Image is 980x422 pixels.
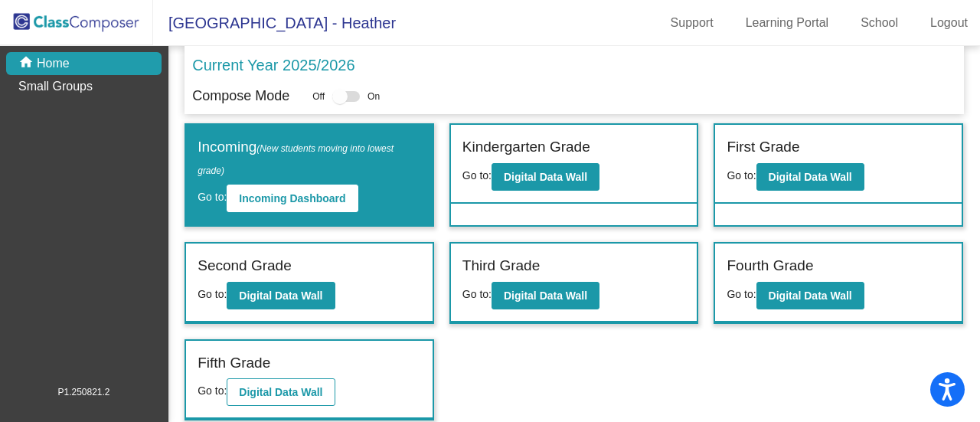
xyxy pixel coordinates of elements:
[198,352,270,375] label: Fifth Grade
[192,54,354,77] p: Current Year 2025/2026
[492,163,599,191] button: Digital Data Wall
[227,282,335,309] button: Digital Data Wall
[462,288,492,300] span: Go to:
[18,54,37,73] mat-icon: home
[153,11,396,35] span: [GEOGRAPHIC_DATA] - Heather
[198,288,227,300] span: Go to:
[462,136,590,159] label: Kindergarten Grade
[769,171,852,183] b: Digital Data Wall
[918,11,980,35] a: Logout
[727,136,799,159] label: First Grade
[367,90,380,103] span: On
[727,288,756,300] span: Go to:
[239,386,322,398] b: Digital Data Wall
[239,290,322,302] b: Digital Data Wall
[848,11,910,35] a: School
[198,136,421,180] label: Incoming
[462,255,540,277] label: Third Grade
[769,290,852,302] b: Digital Data Wall
[504,290,587,302] b: Digital Data Wall
[198,384,227,397] span: Go to:
[18,77,93,96] p: Small Groups
[37,54,70,73] p: Home
[198,143,394,176] span: (New students moving into lowest grade)
[227,185,358,212] button: Incoming Dashboard
[239,192,345,204] b: Incoming Dashboard
[462,169,492,182] span: Go to:
[492,282,599,309] button: Digital Data Wall
[658,11,726,35] a: Support
[192,86,289,106] p: Compose Mode
[312,90,325,103] span: Off
[733,11,841,35] a: Learning Portal
[227,378,335,406] button: Digital Data Wall
[727,255,813,277] label: Fourth Grade
[198,255,292,277] label: Second Grade
[756,163,864,191] button: Digital Data Wall
[756,282,864,309] button: Digital Data Wall
[727,169,756,182] span: Go to:
[504,171,587,183] b: Digital Data Wall
[198,191,227,203] span: Go to:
